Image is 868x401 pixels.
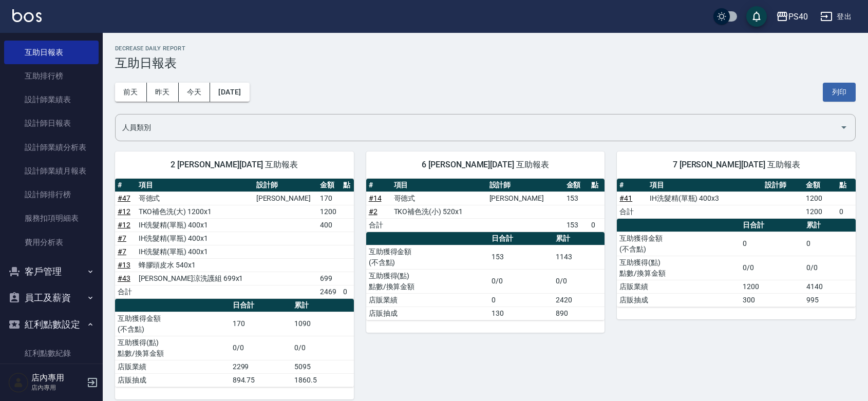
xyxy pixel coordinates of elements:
[589,179,605,192] th: 點
[210,83,249,102] button: [DATE]
[4,341,99,365] a: 紅利點數紀錄
[837,205,856,218] td: 0
[379,160,593,170] span: 6 [PERSON_NAME][DATE] 互助報表
[136,245,254,258] td: IH洗髮精(單瓶) 400x1
[647,179,762,192] th: 項目
[136,232,254,245] td: IH洗髮精(單瓶) 400x1
[816,7,856,26] button: 登出
[366,245,489,269] td: 互助獲得金額 (不含點)
[647,192,762,205] td: IH洗髮精(單瓶) 400x3
[589,218,605,232] td: 0
[292,299,354,312] th: 累計
[341,285,354,298] td: 0
[4,206,99,230] a: 服務扣項明細表
[115,45,856,52] h2: Decrease Daily Report
[136,192,254,205] td: 哥德式
[366,307,489,320] td: 店販抽成
[489,245,553,269] td: 153
[317,205,341,218] td: 1200
[4,258,99,285] button: 客戶管理
[118,221,130,229] a: #12
[366,232,605,320] table: a dense table
[746,6,767,27] button: save
[617,232,740,256] td: 互助獲得金額 (不含點)
[115,56,856,70] h3: 互助日報表
[740,280,804,293] td: 1200
[115,373,230,387] td: 店販抽成
[136,272,254,285] td: [PERSON_NAME]涼洗護組 699x1
[788,10,808,23] div: PS40
[292,360,354,373] td: 5095
[366,218,391,232] td: 合計
[553,293,605,307] td: 2420
[136,258,254,272] td: 蜂膠頭皮水 540x1
[12,9,42,22] img: Logo
[4,311,99,338] button: 紅利點數設定
[617,219,856,307] table: a dense table
[489,269,553,293] td: 0/0
[118,234,126,242] a: #7
[4,41,99,64] a: 互助日報表
[118,194,130,202] a: #47
[115,299,354,387] table: a dense table
[4,231,99,254] a: 費用分析表
[317,218,341,232] td: 400
[115,179,136,192] th: #
[292,312,354,336] td: 1090
[629,160,843,170] span: 7 [PERSON_NAME][DATE] 互助報表
[4,111,99,135] a: 設計師日報表
[617,205,647,218] td: 合計
[4,88,99,111] a: 設計師業績表
[489,293,553,307] td: 0
[136,218,254,232] td: IH洗髮精(單瓶) 400x1
[118,247,126,256] a: #7
[617,256,740,280] td: 互助獲得(點) 點數/換算金額
[804,293,856,307] td: 995
[230,312,292,336] td: 170
[136,179,254,192] th: 項目
[803,179,837,192] th: 金額
[120,119,836,137] input: 人員名稱
[553,269,605,293] td: 0/0
[823,83,856,102] button: 列印
[617,293,740,307] td: 店販抽成
[118,274,130,282] a: #43
[366,269,489,293] td: 互助獲得(點) 點數/換算金額
[115,360,230,373] td: 店販業績
[740,232,804,256] td: 0
[487,192,564,205] td: [PERSON_NAME]
[230,336,292,360] td: 0/0
[317,272,341,285] td: 699
[341,179,354,192] th: 點
[803,192,837,205] td: 1200
[369,207,378,216] a: #2
[317,285,341,298] td: 2469
[4,183,99,206] a: 設計師排行榜
[118,207,130,216] a: #12
[803,205,837,218] td: 1200
[292,336,354,360] td: 0/0
[740,219,804,232] th: 日合計
[292,373,354,387] td: 1860.5
[366,293,489,307] td: 店販業績
[230,360,292,373] td: 2299
[553,245,605,269] td: 1143
[804,232,856,256] td: 0
[317,192,341,205] td: 170
[617,280,740,293] td: 店販業績
[115,179,354,299] table: a dense table
[118,261,130,269] a: #13
[740,293,804,307] td: 300
[4,136,99,159] a: 設計師業績分析表
[804,280,856,293] td: 4140
[837,179,856,192] th: 點
[617,179,856,219] table: a dense table
[564,192,589,205] td: 153
[772,6,812,27] button: PS40
[31,373,84,383] h5: 店內專用
[115,285,136,298] td: 合計
[489,232,553,245] th: 日合計
[8,372,29,393] img: Person
[391,192,487,205] td: 哥德式
[136,205,254,218] td: TKO補色洗(大) 1200x1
